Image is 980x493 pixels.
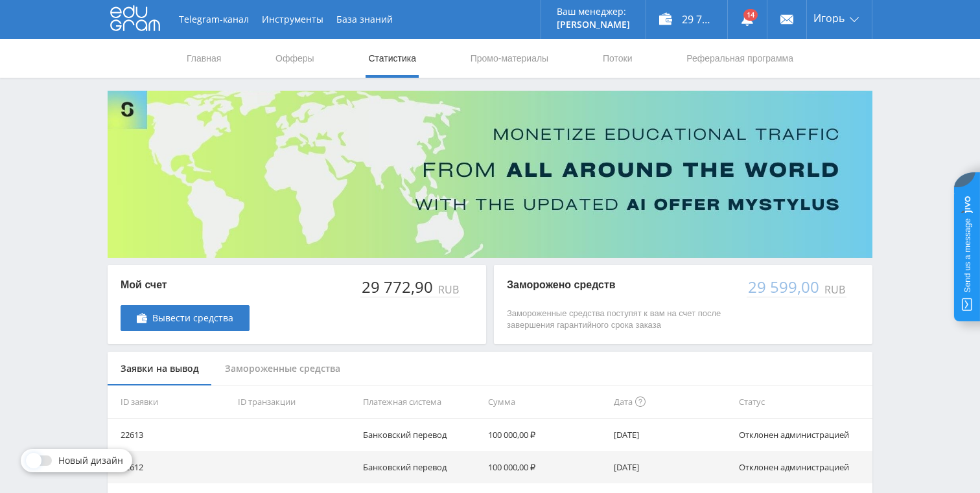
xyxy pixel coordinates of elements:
td: 100 000,00 ₽ [483,418,608,451]
td: 22613 [108,418,233,451]
p: Мой счет [121,278,250,292]
th: Платежная система [358,385,483,418]
p: Заморожено средств [507,278,734,292]
td: Банковский перевод [358,418,483,451]
a: Промо-материалы [469,39,550,78]
a: Вывести средства [121,305,250,331]
div: 29 772,90 [360,278,436,296]
td: [DATE] [609,418,734,451]
th: ID заявки [108,385,233,418]
p: Замороженные средства поступят к вам на счет после завершения гарантийного срока заказа [507,308,734,331]
div: 29 599,00 [747,278,822,296]
th: ID транзакции [233,385,358,418]
img: Banner [108,91,872,258]
td: 22612 [108,451,233,483]
p: Ваш менеджер: [557,6,630,17]
div: Замороженные средства [212,352,353,386]
td: 100 000,00 ₽ [483,451,608,483]
div: RUB [822,284,846,295]
span: Вывести средства [152,313,233,323]
a: Главная [185,39,222,78]
p: [PERSON_NAME] [557,19,630,30]
a: Реферальная программа [685,39,795,78]
span: Новый дизайн [58,455,123,466]
a: Офферы [274,39,316,78]
th: Дата [609,385,734,418]
td: [DATE] [609,451,734,483]
th: Сумма [483,385,608,418]
span: Игорь [813,13,845,23]
td: Отклонен администрацией [734,418,872,451]
a: Потоки [601,39,634,78]
div: RUB [436,284,460,295]
td: Банковский перевод [358,451,483,483]
th: Статус [734,385,872,418]
td: Отклонен администрацией [734,451,872,483]
a: Статистика [367,39,417,78]
div: Заявки на вывод [108,352,212,386]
